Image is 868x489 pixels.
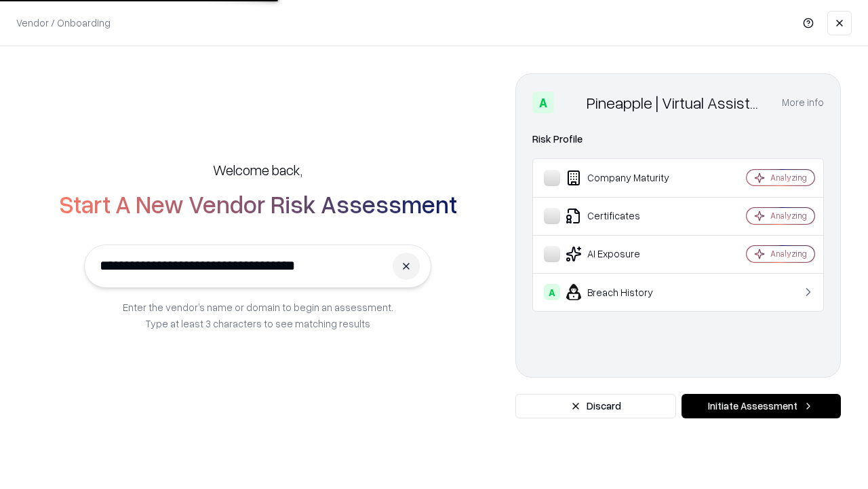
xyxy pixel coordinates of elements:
[770,172,807,183] div: Analyzing
[16,16,111,30] p: Vendor / Onboarding
[770,248,807,259] div: Analyzing
[515,394,676,418] button: Discard
[587,92,766,113] div: Pineapple | Virtual Assistant Agency
[532,92,554,113] div: A
[532,131,824,147] div: Risk Profile
[59,190,457,217] h2: Start A New Vendor Risk Assessment
[782,90,824,115] button: More info
[213,160,302,179] h5: Welcome back,
[559,92,581,113] img: Pineapple | Virtual Assistant Agency
[682,394,841,418] button: Initiate Assessment
[544,246,706,262] div: AI Exposure
[770,210,807,221] div: Analyzing
[544,170,706,186] div: Company Maturity
[123,299,393,331] p: Enter the vendor’s name or domain to begin an assessment. Type at least 3 characters to see match...
[544,208,706,224] div: Certificates
[544,284,706,300] div: Breach History
[544,284,560,300] div: A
